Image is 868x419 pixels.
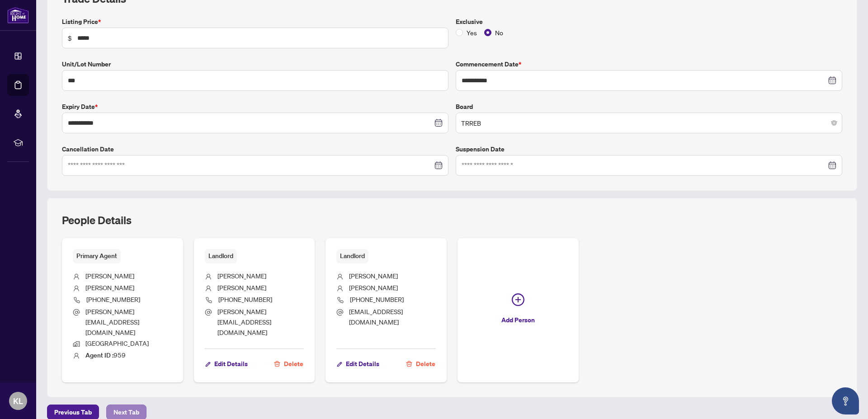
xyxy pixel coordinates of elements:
[217,272,266,280] span: [PERSON_NAME]
[217,283,266,292] span: [PERSON_NAME]
[284,357,303,371] span: Delete
[68,33,72,43] span: $
[274,356,304,372] button: Delete
[349,307,403,326] span: [EMAIL_ADDRESS][DOMAIN_NAME]
[85,351,113,359] b: Agent ID :
[406,356,436,372] button: Delete
[85,339,149,347] span: [GEOGRAPHIC_DATA]
[456,59,842,69] label: Commencement Date
[501,313,535,327] span: Add Person
[62,59,448,69] label: Unit/Lot Number
[349,283,398,292] span: [PERSON_NAME]
[85,351,126,359] span: 959
[73,249,121,263] span: Primary Agent
[349,272,398,280] span: [PERSON_NAME]
[85,307,139,337] span: [PERSON_NAME][EMAIL_ADDRESS][DOMAIN_NAME]
[85,283,134,292] span: [PERSON_NAME]
[218,295,272,303] span: [PHONE_NUMBER]
[85,272,134,280] span: [PERSON_NAME]
[86,295,140,303] span: [PHONE_NUMBER]
[346,357,379,371] span: Edit Details
[7,7,29,24] img: logo
[456,17,842,27] label: Exclusive
[217,307,271,337] span: [PERSON_NAME][EMAIL_ADDRESS][DOMAIN_NAME]
[416,357,435,371] span: Delete
[214,357,248,371] span: Edit Details
[461,114,837,132] span: TRREB
[336,356,380,372] button: Edit Details
[13,395,23,407] span: KL
[336,249,368,263] span: Landlord
[456,102,842,112] label: Board
[458,238,579,382] button: Add Person
[62,17,448,27] label: Listing Price
[463,28,481,38] span: Yes
[62,144,448,154] label: Cancellation Date
[491,28,507,38] span: No
[205,356,248,372] button: Edit Details
[205,249,237,263] span: Landlord
[831,120,837,126] span: close-circle
[350,295,404,303] span: [PHONE_NUMBER]
[456,144,842,154] label: Suspension Date
[832,387,859,414] button: Open asap
[62,213,132,227] h2: People Details
[512,293,524,306] span: plus-circle
[62,102,448,112] label: Expiry Date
